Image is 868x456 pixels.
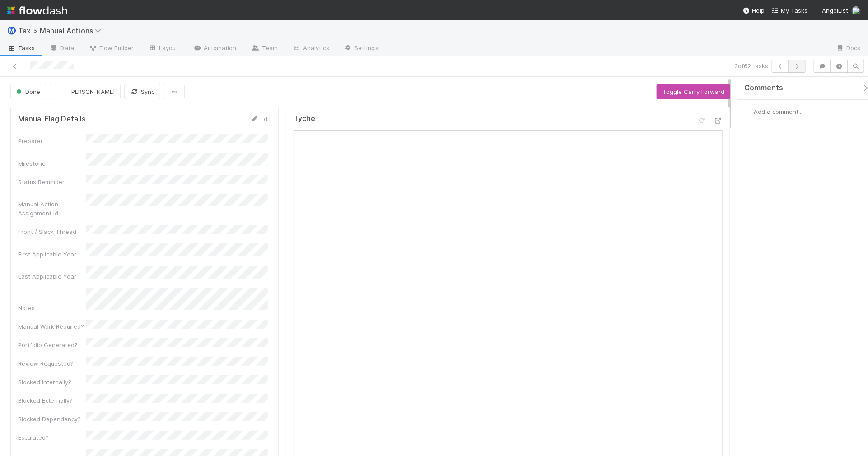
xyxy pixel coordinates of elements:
div: Status Reminder [18,177,86,186]
span: AngelList [822,7,848,14]
button: Toggle Carry Forward [657,84,730,99]
a: Flow Builder [81,42,141,56]
div: Blocked Dependency? [18,414,86,423]
a: Docs [829,42,868,56]
div: Manual Work Required? [18,322,86,331]
div: Last Applicable Year [18,272,86,281]
a: Team [244,42,285,56]
span: Comments [744,84,783,93]
img: avatar_45ea4894-10ca-450f-982d-dabe3bd75b0b.png [745,107,754,116]
button: [PERSON_NAME] [50,84,121,99]
a: Settings [336,42,386,56]
div: Manual Action Assignment Id [18,200,86,218]
div: Preparer [18,136,86,145]
h5: Manual Flag Details [18,115,86,124]
span: 3 of 62 tasks [734,61,768,70]
span: Tax > Manual Actions [18,26,106,35]
button: Sync [124,84,160,99]
span: Add a comment... [754,108,803,115]
a: Automation [186,42,244,56]
img: avatar_45ea4894-10ca-450f-982d-dabe3bd75b0b.png [852,6,861,15]
img: logo-inverted-e16ddd16eac7371096b0.svg [7,3,67,18]
div: Blocked Externally? [18,396,86,405]
span: My Tasks [772,7,807,14]
span: Flow Builder [89,43,134,52]
div: Notes [18,303,86,312]
h5: Tyche [294,114,315,123]
span: [PERSON_NAME] [69,88,115,95]
a: Edit [250,115,271,122]
div: Review Requested? [18,359,86,368]
div: Help [743,6,765,15]
a: Data [42,42,81,56]
div: Portfolio Generated? [18,340,86,349]
span: Tasks [7,43,35,52]
div: First Applicable Year [18,250,86,259]
div: Milestone [18,159,86,168]
div: Blocked Internally? [18,377,86,386]
a: Analytics [285,42,336,56]
a: My Tasks [772,6,807,15]
div: Front / Slack Thread [18,227,86,236]
div: Escalated? [18,433,86,442]
span: Ⓜ️ [7,27,16,34]
a: Layout [141,42,186,56]
img: avatar_66854b90-094e-431f-b713-6ac88429a2b8.png [57,87,66,96]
